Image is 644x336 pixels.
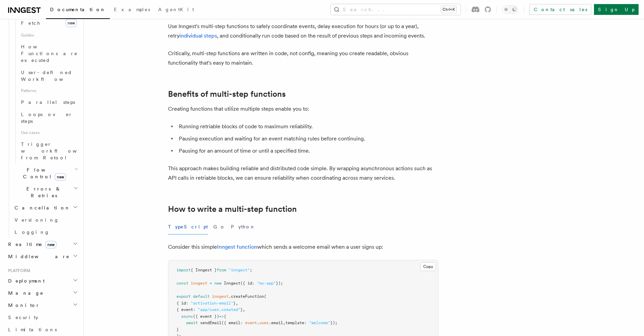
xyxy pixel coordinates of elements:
[5,275,79,287] button: Deployment
[229,268,250,272] span: "inngest"
[8,315,38,320] span: Security
[200,320,221,325] span: sendEmail
[304,320,307,325] span: :
[5,238,79,250] button: Realtimenew
[15,217,59,223] span: Versioning
[330,320,337,325] span: });
[214,281,221,286] span: new
[12,214,79,226] a: Versioning
[224,281,240,286] span: Inngest
[21,112,73,124] span: Loops over steps
[276,281,283,286] span: });
[18,138,79,164] a: Trigger workflows from Retool
[193,307,195,312] span: :
[191,268,217,272] span: { Inngest }
[269,320,283,325] span: .email
[257,281,276,286] span: "my-app"
[236,301,238,306] span: ,
[21,141,95,160] span: Trigger workflows from Retool
[55,173,66,181] span: new
[168,219,208,234] button: TypeScript
[243,307,245,312] span: ,
[5,250,79,263] button: Middleware
[168,104,438,114] p: Creating functions that utilize multiple steps enable you to:
[18,16,79,30] a: Fetchnew
[50,7,106,12] span: Documentation
[212,294,229,299] span: inngest
[5,287,79,299] button: Manage
[168,242,438,252] p: Consider this simple which sends a welcome email when a user signs up:
[18,108,79,127] a: Loops over steps
[18,85,79,96] span: Patterns
[12,204,70,211] span: Cancellation
[21,70,82,82] span: User-defined Workflows
[233,301,236,306] span: }
[250,268,252,272] span: ;
[168,204,297,214] a: How to write a multi-step function
[15,229,50,235] span: Logging
[168,22,438,41] p: Use Inngest's multi-step functions to safely coordinate events, delay execution for hours (or up ...
[331,4,460,15] button: Search...Ctrl+K
[176,268,191,272] span: import
[154,2,198,18] a: AgentKit
[210,281,212,286] span: =
[12,166,74,180] span: Flow Control
[177,146,438,156] li: Pausing for an amount of time or until a specified time.
[12,226,79,238] a: Logging
[180,32,217,39] a: individual steps
[198,307,240,312] span: "app/user.created"
[176,301,186,306] span: { id
[5,302,40,309] span: Monitor
[5,253,70,260] span: Middleware
[21,99,75,105] span: Parallel steps
[594,4,639,15] a: Sign Up
[46,2,110,19] a: Documentation
[285,320,304,325] span: template
[176,294,191,299] span: export
[66,19,77,27] span: new
[12,185,73,199] span: Errors & Retries
[18,66,79,85] a: User-defined Workflows
[217,244,257,250] a: Inngest function
[18,41,79,66] a: How Functions are executed
[18,96,79,108] a: Parallel steps
[441,6,456,13] kbd: Ctrl+K
[213,219,225,234] button: Go
[177,122,438,131] li: Running retriable blocks of code to maximum reliability.
[229,294,264,299] span: .createFunction
[168,89,286,99] a: Benefits of multi-step functions
[114,7,150,12] span: Examples
[5,311,79,323] a: Security
[12,202,79,214] button: Cancellation
[5,323,79,336] a: Limitations
[158,7,194,12] span: AgentKit
[186,301,188,306] span: :
[193,294,210,299] span: default
[257,320,259,325] span: .
[181,314,193,319] span: async
[240,320,243,325] span: :
[193,314,219,319] span: ({ event })
[8,327,57,332] span: Limitations
[168,164,438,183] p: This approach makes building reliable and distributed code simple. By wrapping asynchronous actio...
[420,262,436,271] button: Copy
[502,5,518,14] button: Toggle dark mode
[529,4,591,15] a: Contact sales
[245,320,257,325] span: event
[18,30,79,41] span: Guides
[12,164,79,183] button: Flow Controlnew
[45,241,56,248] span: new
[283,320,285,325] span: ,
[168,49,438,68] p: Critically, multi-step functions are written in code, not config, meaning you create readable, ob...
[264,294,266,299] span: (
[176,307,193,312] span: { event
[259,320,269,325] span: user
[5,277,45,284] span: Deployment
[5,290,44,296] span: Manage
[240,281,252,286] span: ({ id
[5,268,30,273] span: Platform
[176,327,179,332] span: }
[309,320,330,325] span: "welcome"
[177,134,438,143] li: Pausing execution and waiting for an event matching rules before continuing.
[186,320,198,325] span: await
